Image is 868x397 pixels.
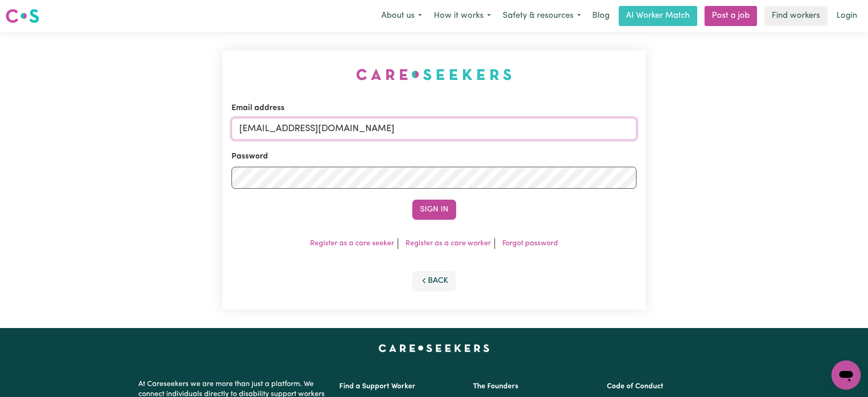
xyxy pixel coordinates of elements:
a: Login [831,6,863,26]
a: Register as a care worker [405,240,491,247]
a: Careseekers home page [379,344,489,352]
a: Code of Conduct [607,383,663,390]
iframe: Button to launch messaging window [831,360,861,390]
button: Safety & resources [497,6,587,26]
label: Password [231,151,268,163]
label: Email address [231,102,284,114]
button: How it works [428,6,497,26]
a: Find workers [764,6,827,26]
a: The Founders [473,383,518,390]
a: Forgot password [502,240,558,247]
button: Back [412,271,456,291]
button: About us [375,6,428,26]
button: Sign In [412,200,456,220]
a: Post a job [705,6,757,26]
a: Careseekers logo [5,5,39,26]
input: Email address [231,118,637,140]
img: Careseekers logo [5,8,39,24]
a: AI Worker Match [619,6,697,26]
a: Register as a care seeker [310,240,394,247]
a: Blog [587,6,615,26]
a: Find a Support Worker [339,383,416,390]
